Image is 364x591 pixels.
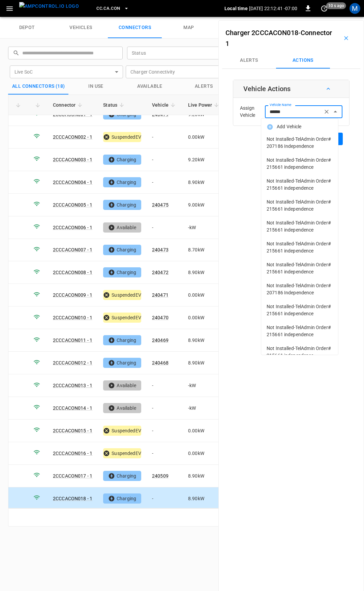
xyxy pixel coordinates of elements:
[53,112,92,117] a: 2CCCACON001 - 1
[183,465,226,487] td: 8.90 kW
[267,261,333,275] span: Not Installed-TelAdmin Order# 215661 independence
[152,247,169,252] a: 240473
[225,27,335,49] h6: -
[270,102,291,108] label: Vehicle Name
[53,496,92,501] a: 2CCCACON018 - 1
[103,245,141,255] div: Charging
[103,313,141,323] div: SuspendedEV
[103,155,141,165] div: Charging
[276,52,330,69] button: Actions
[53,292,92,298] a: 2CCCACON009 - 1
[177,78,231,95] button: Alerts
[267,324,333,338] span: Not Installed-TelAdmin Order# 215661 independence
[147,216,183,239] td: -
[53,473,92,479] a: 2CCCACON017 - 1
[267,303,333,317] span: Not Installed-TelAdmin Order# 215661 independence
[267,282,333,296] span: Not Installed-TelAdmin Order# 207186 Independence
[183,171,226,194] td: 8.90 kW
[183,149,226,171] td: 9.20 kW
[331,107,340,116] button: Close
[53,405,92,411] a: 2CCCACON014 - 1
[53,157,92,162] a: 2CCCACON003 - 1
[53,225,92,230] a: 2CCCACON006 - 1
[147,171,183,194] td: -
[103,358,141,368] div: Charging
[183,261,226,284] td: 8.90 kW
[103,200,141,210] div: Charging
[222,52,360,69] div: Connectors submenus tabs
[267,240,333,254] span: Not Installed-TelAdmin Order# 215661 independence
[183,306,226,329] td: 0.00 kW
[147,487,183,510] td: -
[249,5,297,12] p: [DATE] 22:12:41 -07:00
[147,442,183,465] td: -
[267,157,333,171] span: Not Installed-TelAdmin Order# 215661 independence
[53,338,92,343] a: 2CCCACON011 - 1
[103,267,141,277] div: Charging
[103,132,141,142] div: SuspendedEV
[103,222,141,233] div: Available
[152,338,169,343] a: 240469
[53,180,92,185] a: 2CCCACON004 - 1
[103,335,141,345] div: Charging
[53,202,92,208] a: 2CCCACON005 - 1
[53,451,92,456] a: 2CCCACON016 - 1
[319,3,330,14] button: set refresh interval
[152,315,169,320] a: 240470
[162,17,216,38] a: map
[243,83,291,94] h6: Vehicle Actions
[225,29,298,37] a: Charger 2CCCACON018
[224,5,248,12] p: Local time
[103,426,141,436] div: SuspendedEV
[183,239,226,262] td: 8.70 kW
[152,473,169,479] a: 240509
[94,2,131,15] button: CC.CA.CON
[103,448,141,458] div: SuspendedEV
[147,374,183,397] td: -
[53,134,92,140] a: 2CCCACON002 - 1
[183,442,226,465] td: 0.00 kW
[96,5,120,12] span: CC.CA.CON
[53,101,84,109] span: Connector
[183,194,226,216] td: 9.00 kW
[54,17,108,38] a: vehicles
[147,420,183,442] td: -
[183,397,226,420] td: - kW
[53,315,92,320] a: 2CCCACON010 - 1
[267,136,333,150] span: Not Installed-TelAdmin Order# 207186 Independence
[183,126,226,149] td: 0.00 kW
[183,420,226,442] td: 0.00 kW
[267,198,333,213] span: Not Installed-TelAdmin Order# 215661 independence
[152,292,169,298] a: 240471
[103,493,141,504] div: Charging
[53,383,92,388] a: 2CCCACON013 - 1
[147,126,183,149] td: -
[183,487,226,510] td: 8.90 kW
[267,178,333,192] span: Not Installed-TelAdmin Order# 215661 independence
[8,78,69,95] button: All Connectors (18)
[53,360,92,366] a: 2CCCACON012 - 1
[103,380,141,391] div: Available
[147,149,183,171] td: -
[277,123,301,130] p: Add Vehicle
[326,2,346,9] span: 10 s ago
[103,290,141,300] div: SuspendedEV
[152,101,177,109] span: Vehicle
[19,2,79,10] img: ampcontrol.io logo
[108,17,162,38] a: connectors
[267,219,333,234] span: Not Installed-TelAdmin Order# 215661 independence
[103,101,126,109] span: Status
[188,101,221,109] span: Live Power
[183,216,226,239] td: - kW
[183,329,226,352] td: 8.90 kW
[147,397,183,420] td: -
[53,247,92,252] a: 2CCCACON007 - 1
[152,360,169,366] a: 240468
[322,107,331,116] button: Clear
[183,374,226,397] td: - kW
[183,352,226,374] td: 8.90 kW
[240,105,265,119] p: Assign Vehicle
[222,52,276,69] button: Alerts
[183,284,226,306] td: 0.00 kW
[103,471,141,481] div: Charging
